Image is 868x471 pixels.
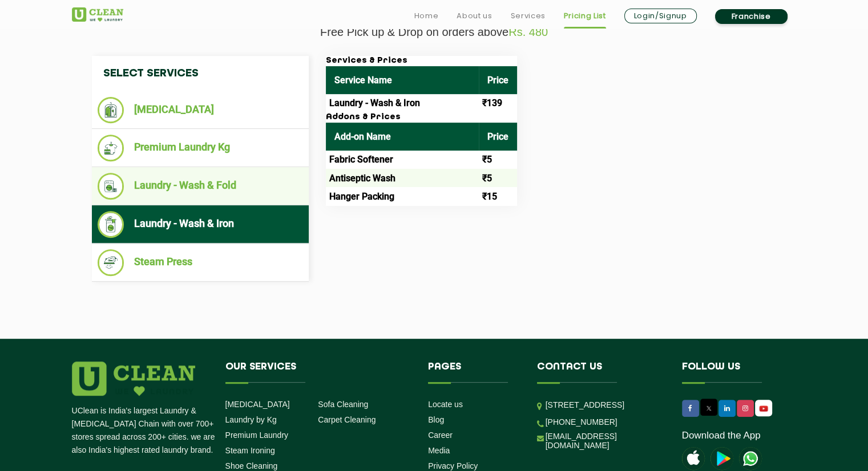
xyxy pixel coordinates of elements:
img: Dry Cleaning [98,97,124,123]
td: ₹5 [479,169,517,187]
a: Shoe Cleaning [225,461,278,470]
img: Laundry - Wash & Fold [98,173,124,200]
a: Franchise [715,9,788,24]
td: Fabric Softener [326,151,479,169]
img: Steam Press [98,249,124,276]
a: Home [414,9,439,23]
th: Add-on Name [326,123,479,151]
h4: Our Services [225,362,411,383]
h4: Follow us [682,362,782,383]
td: Antiseptic Wash [326,169,479,187]
a: Blog [428,415,444,424]
a: Download the App [682,430,761,441]
h4: Select Services [92,56,309,91]
a: Sofa Cleaning [318,400,368,409]
td: Laundry - Wash & Iron [326,94,479,112]
td: ₹15 [479,187,517,205]
img: logo.png [72,362,195,396]
h3: Services & Prices [326,56,517,66]
a: Login/Signup [624,9,697,23]
a: Privacy Policy [428,461,478,470]
p: [STREET_ADDRESS] [546,399,665,412]
a: Pricing List [564,9,606,23]
a: Services [510,9,545,23]
li: Laundry - Wash & Fold [98,173,303,200]
img: UClean Laundry and Dry Cleaning [756,403,771,415]
img: Laundry - Wash & Iron [98,211,124,238]
p: Free Pick up & Drop on orders above [72,26,797,39]
a: Career [428,431,453,440]
li: Premium Laundry Kg [98,135,303,161]
a: About us [457,9,492,23]
a: [EMAIL_ADDRESS][DOMAIN_NAME] [546,432,665,450]
a: Premium Laundry [225,431,289,440]
img: playstoreicon.png [710,447,733,470]
span: Rs. 480 [508,26,548,38]
th: Price [479,123,517,151]
p: UClean is India's largest Laundry & [MEDICAL_DATA] Chain with over 700+ stores spread across 200+... [72,404,217,457]
h4: Contact us [537,362,665,383]
td: ₹139 [479,94,517,112]
td: ₹5 [479,151,517,169]
a: Locate us [428,400,463,409]
th: Service Name [326,66,479,94]
li: Steam Press [98,249,303,276]
img: UClean Laundry and Dry Cleaning [72,7,123,22]
a: Laundry by Kg [225,415,277,424]
img: apple-icon.png [682,447,705,470]
h4: Pages [428,362,520,383]
img: Premium Laundry Kg [98,135,124,161]
h3: Addons & Prices [326,112,517,123]
li: Laundry - Wash & Iron [98,211,303,238]
a: Carpet Cleaning [318,415,376,424]
a: Media [428,446,450,455]
img: UClean Laundry and Dry Cleaning [739,447,762,470]
li: [MEDICAL_DATA] [98,97,303,123]
a: Steam Ironing [225,446,275,455]
th: Price [479,66,517,94]
td: Hanger Packing [326,187,479,205]
a: [MEDICAL_DATA] [225,400,290,409]
a: [PHONE_NUMBER] [546,417,617,427]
